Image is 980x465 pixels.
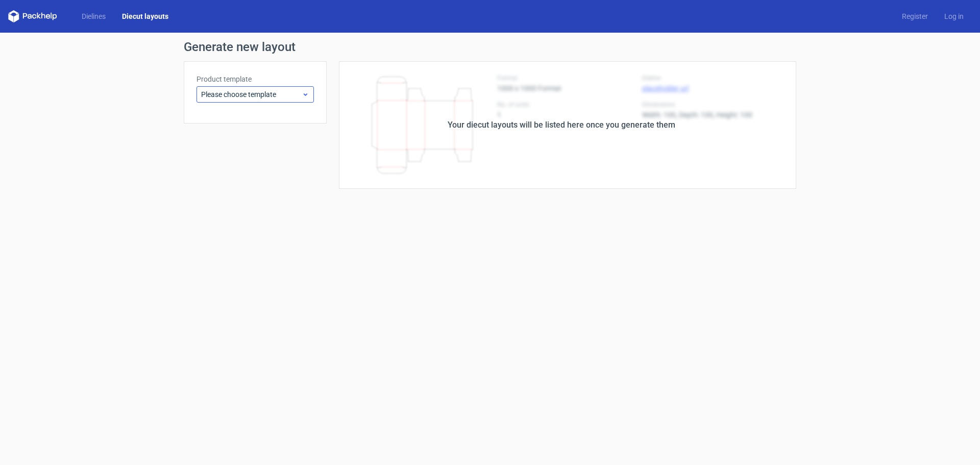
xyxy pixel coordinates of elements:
label: Product template [197,74,314,84]
div: Your diecut layouts will be listed here once you generate them [448,119,675,131]
a: Register [894,11,936,21]
a: Log in [936,11,972,21]
a: Dielines [73,11,114,21]
h1: Generate new layout [184,41,796,53]
a: Diecut layouts [114,11,177,21]
span: Please choose template [201,89,302,100]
